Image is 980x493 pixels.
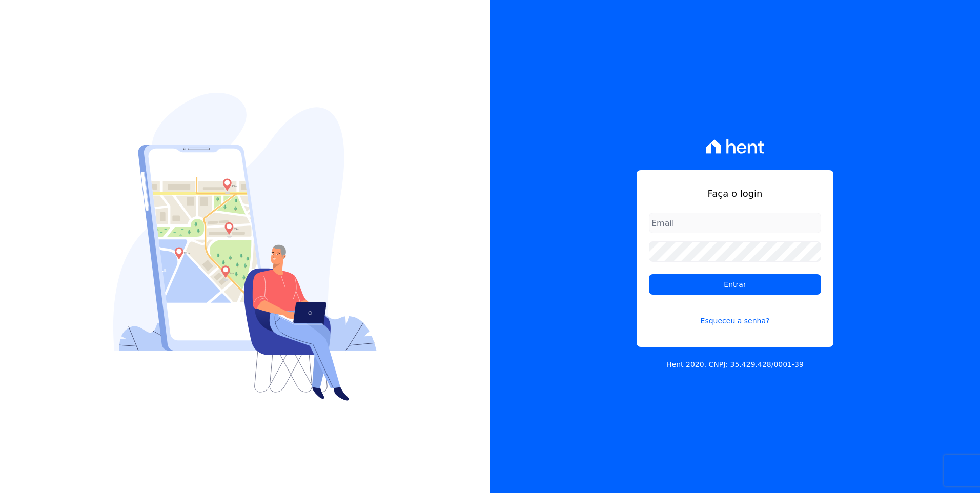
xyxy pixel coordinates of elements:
img: Login [113,93,377,401]
input: Entrar [649,274,821,295]
h1: Faça o login [649,187,821,200]
input: Email [649,213,821,233]
p: Hent 2020. CNPJ: 35.429.428/0001-39 [666,359,804,370]
a: Esqueceu a senha? [649,303,821,326]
